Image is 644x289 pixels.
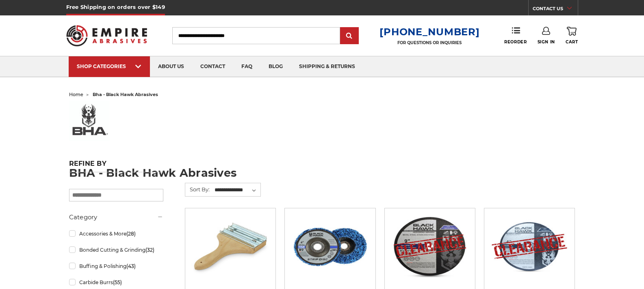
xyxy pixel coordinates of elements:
span: Cart [566,39,578,45]
a: Bonded Cutting & Grinding [69,243,163,257]
span: (32) [145,247,154,253]
select: Sort By: [213,184,260,196]
a: faq [233,56,260,77]
img: CLEARANCE 9" x .075 x 7/8" Cutting Disc T1 [390,214,469,279]
a: Reorder [504,27,527,44]
img: Empire Abrasives [66,20,147,51]
a: Buffing & Polishing [69,259,163,273]
span: (55) [113,279,122,285]
h5: Category [69,212,163,222]
h1: BHA - Black Hawk Abrasives [69,167,575,178]
a: CONTACT US [533,4,578,15]
p: FOR QUESTIONS OR INQUIRIES [379,40,479,45]
label: Sort By: [185,183,210,195]
span: Sign In [538,39,555,45]
a: shipping & returns [291,56,363,77]
a: [PHONE_NUMBER] [379,26,479,38]
a: contact [192,56,233,77]
input: Submit [341,28,358,44]
span: bha - black hawk abrasives [93,92,158,97]
img: bha%20logo_1578506219__73569.original.jpg [69,101,110,141]
a: Cart [566,27,578,45]
span: Reorder [504,39,527,45]
div: SHOP CATEGORIES [77,63,142,69]
h5: Refine by [69,160,163,172]
span: (43) [126,263,136,269]
a: about us [150,56,192,77]
img: 4" x 5/8" easy strip and clean discs [291,214,369,279]
span: (28) [126,231,136,237]
a: blog [260,56,291,77]
a: Accessories & More [69,227,163,241]
img: CLEARANCE 4" x 1/16" x 3/8" Cutting Disc [490,214,569,279]
a: home [69,92,83,97]
img: 8 inch single handle buffing wheel rake [191,214,270,279]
